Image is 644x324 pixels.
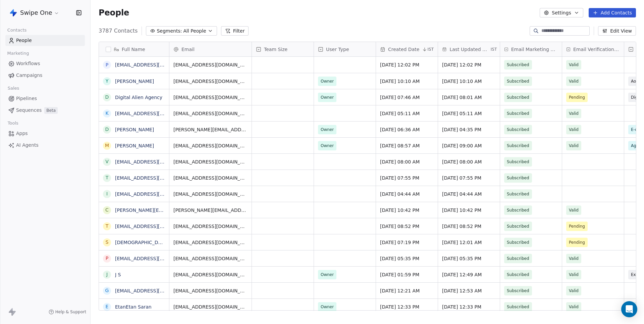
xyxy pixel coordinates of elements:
[380,142,434,149] span: [DATE] 08:57 AM
[106,271,108,278] div: J
[16,95,37,102] span: Pipelines
[507,78,529,85] span: Subscribed
[569,304,579,310] span: Valid
[16,142,39,149] span: AI Agents
[507,61,529,68] span: Subscribed
[573,46,620,53] span: Email Verification Status
[106,239,109,246] div: S
[380,78,434,85] span: [DATE] 10:10 AM
[115,127,154,132] a: [PERSON_NAME]
[173,223,248,230] span: [EMAIL_ADDRESS][DOMAIN_NAME]
[442,304,496,310] span: [DATE] 12:33 PM
[569,207,579,214] span: Valid
[173,126,248,133] span: [PERSON_NAME][EMAIL_ADDRESS][DOMAIN_NAME]
[173,287,248,294] span: [EMAIL_ADDRESS][DOMAIN_NAME]
[173,207,248,214] span: [PERSON_NAME][EMAIL_ADDRESS][DOMAIN_NAME]
[511,46,558,53] span: Email Marketing Consent
[569,94,585,101] span: Pending
[5,128,85,139] a: Apps
[569,287,579,294] span: Valid
[16,60,40,67] span: Workflows
[4,25,30,35] span: Contacts
[105,110,108,117] div: k
[562,42,624,56] div: Email Verification Status
[115,240,190,245] a: [DEMOGRAPHIC_DATA] Personal
[173,94,248,101] span: [EMAIL_ADDRESS][DOMAIN_NAME]
[442,255,496,262] span: [DATE] 05:35 PM
[507,271,529,278] span: Subscribed
[569,239,585,246] span: Pending
[106,223,109,230] div: t
[314,42,376,56] div: User Type
[388,46,419,53] span: Created Date
[105,158,109,165] div: v
[380,271,434,278] span: [DATE] 01:59 PM
[442,110,496,117] span: [DATE] 05:11 AM
[507,94,529,101] span: Subscribed
[540,8,583,17] button: Settings
[106,303,109,310] div: E
[569,255,579,262] span: Valid
[5,105,85,116] a: SequencesBeta
[106,78,109,85] div: Y
[115,143,154,148] a: [PERSON_NAME]
[380,287,434,294] span: [DATE] 12:21 AM
[507,207,529,214] span: Subscribed
[115,272,121,277] a: J S
[173,78,248,85] span: [EMAIL_ADDRESS][DOMAIN_NAME]
[507,223,529,230] span: Subscribed
[115,224,197,229] a: [EMAIL_ADDRESS][DOMAIN_NAME]
[449,46,489,53] span: Last Updated Date
[380,223,434,230] span: [DATE] 08:52 PM
[380,94,434,101] span: [DATE] 07:46 AM
[598,26,636,36] button: Edit View
[442,207,496,214] span: [DATE] 10:42 PM
[427,47,434,52] span: IST
[569,271,579,278] span: Valid
[569,61,579,68] span: Valid
[621,301,637,317] div: Open Intercom Messenger
[321,271,334,278] span: Owner
[569,223,585,230] span: Pending
[569,78,579,85] span: Valid
[106,190,108,197] div: i
[115,304,152,310] a: EtanEtan Saran
[321,142,334,149] span: Owner
[264,46,287,53] span: Team Size
[16,72,42,79] span: Campaigns
[106,255,108,262] div: p
[173,239,248,246] span: [EMAIL_ADDRESS][DOMAIN_NAME]
[380,207,434,214] span: [DATE] 10:42 PM
[173,61,248,68] span: [EMAIL_ADDRESS][DOMAIN_NAME]
[569,126,579,133] span: Valid
[115,191,197,197] a: [EMAIL_ADDRESS][DOMAIN_NAME]
[173,110,248,117] span: [EMAIL_ADDRESS][DOMAIN_NAME]
[507,287,529,294] span: Subscribed
[49,309,86,315] a: Help & Support
[115,159,197,165] a: [EMAIL_ADDRESS][DOMAIN_NAME]
[9,9,17,17] img: Swipe%20One%20Logo%201-1.svg
[16,37,32,44] span: People
[5,58,85,69] a: Workflows
[442,78,496,85] span: [DATE] 10:10 AM
[380,110,434,117] span: [DATE] 05:11 AM
[321,94,334,101] span: Owner
[99,42,169,56] div: Full Name
[4,48,32,58] span: Marketing
[500,42,562,56] div: Email Marketing Consent
[106,61,108,68] div: p
[507,191,529,197] span: Subscribed
[173,142,248,149] span: [EMAIL_ADDRESS][DOMAIN_NAME]
[122,46,145,53] span: Full Name
[442,175,496,181] span: [DATE] 07:55 PM
[20,8,52,17] span: Swipe One
[321,304,334,310] span: Owner
[380,255,434,262] span: [DATE] 05:35 PM
[321,78,334,85] span: Owner
[5,118,21,128] span: Tools
[115,175,197,181] a: [EMAIL_ADDRESS][DOMAIN_NAME]
[507,239,529,246] span: Subscribed
[326,46,349,53] span: User Type
[173,191,248,197] span: [EMAIL_ADDRESS][DOMAIN_NAME]
[169,42,252,56] div: Email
